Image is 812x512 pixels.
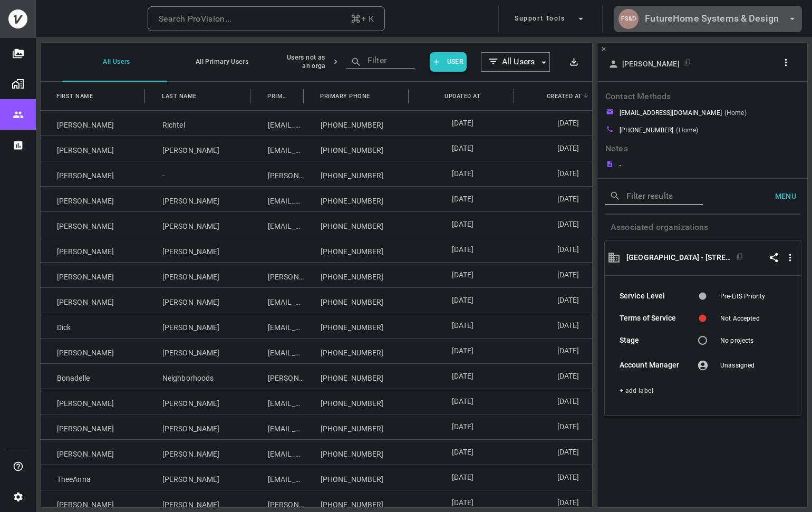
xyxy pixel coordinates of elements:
p: - [620,160,621,170]
div: Press SPACE to select this row. [41,338,621,363]
div: + K [350,12,374,26]
div: Press SPACE to select this row. [41,389,621,414]
div: [DATE] [515,161,621,186]
div: [PERSON_NAME] [41,212,146,237]
div: [PERSON_NAME] [41,263,146,287]
div: [PHONE_NUMBER] [304,364,410,389]
button: User [430,52,467,72]
div: [DATE] [410,263,515,287]
div: [PERSON_NAME] [41,339,146,363]
button: All Primary Users [167,42,273,82]
div: [EMAIL_ADDRESS][DOMAIN_NAME] [252,339,304,363]
div: Richtel [146,111,252,136]
div: [DATE] [410,414,515,439]
div: Press SPACE to select this row. [41,262,621,287]
p: [PERSON_NAME] [622,59,680,69]
span: Primary Phone [320,91,370,102]
div: Press SPACE to select this row. [41,439,621,465]
div: [PHONE_NUMBER] [304,263,410,287]
div: [PERSON_NAME] [146,212,252,237]
h6: Stage [620,335,685,346]
div: Press SPACE to select this row. [41,110,621,136]
div: Press SPACE to select this row. [41,465,621,490]
div: Press SPACE to select this row. [41,136,621,161]
div: [PERSON_NAME] [41,136,146,161]
div: [PERSON_NAME] [146,288,252,313]
div: [PHONE_NUMBER] [304,389,410,414]
div: [DATE] [410,339,515,363]
div: [PERSON_NAME] [146,339,252,363]
button: Export results [564,52,584,72]
div: [PERSON_NAME] [146,389,252,414]
div: Press SPACE to select this row. [41,237,621,262]
div: [PERSON_NAME] [146,136,252,161]
div: [DATE] [410,187,515,211]
button: Support Tools [510,6,591,32]
div: [PERSON_NAME][EMAIL_ADDRESS][DOMAIN_NAME] [252,161,304,186]
div: [PERSON_NAME][EMAIL_ADDRESS][DOMAIN_NAME] [252,263,304,287]
div: [PHONE_NUMBER] [304,414,410,439]
p: Contact Methods [605,143,800,160]
div: [PHONE_NUMBER] [304,440,410,465]
div: [DATE] [410,389,515,414]
div: [DATE] [410,288,515,313]
button: Menu [767,187,800,206]
h6: FutureHome Systems & Design [645,11,779,26]
div: Dick [41,313,146,338]
div: [PERSON_NAME] [41,237,146,262]
span: Primary Email [267,91,288,102]
div: TheeAnna [41,465,146,490]
img: Organizations page icon [12,78,24,90]
button: Users not associated with an organization [273,42,378,82]
button: FS&DFutureHome Systems & Design [614,6,802,32]
div: [DATE] [515,187,621,211]
p: [EMAIL_ADDRESS][DOMAIN_NAME] [620,108,722,118]
div: Neighborhoods [146,364,252,389]
button: All Users [62,42,167,82]
div: [PERSON_NAME] [146,414,252,439]
div: [DATE] [410,440,515,465]
div: [PHONE_NUMBER] [304,465,410,490]
p: (Home) [724,108,747,120]
span: Last Name [162,91,197,102]
div: [PHONE_NUMBER] [304,237,410,262]
span: Created At [547,91,582,102]
div: [DATE] [515,389,621,414]
div: [PERSON_NAME] [41,187,146,211]
div: [EMAIL_ADDRESS][DOMAIN_NAME] [252,313,304,338]
div: Press SPACE to select this row. [41,161,621,186]
input: Filter results [626,188,688,204]
div: [EMAIL_ADDRESS][DOMAIN_NAME] [252,288,304,313]
button: Close Side Panel [600,45,608,53]
h6: Service Level [620,291,685,302]
div: [DATE] [515,136,621,161]
button: Search ProVision...+ K [148,6,385,32]
svg: Close Side Panel [601,46,607,52]
div: Not Accepted [720,314,786,323]
div: [DATE] [515,364,621,389]
div: Unassigned [720,361,786,370]
div: [EMAIL_ADDRESS][DOMAIN_NAME] [252,440,304,465]
div: Press SPACE to select this row. [41,287,621,313]
div: [PHONE_NUMBER] [304,136,410,161]
span: First Name [56,91,93,102]
div: Press SPACE to select this row. [41,414,621,439]
div: [PERSON_NAME] [41,440,146,465]
div: [DATE] [515,263,621,287]
div: [DATE] [515,414,621,439]
div: [PERSON_NAME] [41,389,146,414]
div: Press SPACE to select this row. [41,313,621,338]
p: Open organization [626,253,732,262]
div: [DATE] [515,288,621,313]
div: [DATE] [515,212,621,237]
div: - [146,161,252,186]
div: [DATE] [515,237,621,262]
div: [DATE] [515,440,621,465]
div: [EMAIL_ADDRESS][DOMAIN_NAME] [252,111,304,136]
input: Filter [368,52,400,69]
div: [DATE] [410,212,515,237]
div: [DATE] [410,313,515,338]
div: [DATE] [515,313,621,338]
div: [PERSON_NAME] [146,237,252,262]
button: + add label [620,385,653,397]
